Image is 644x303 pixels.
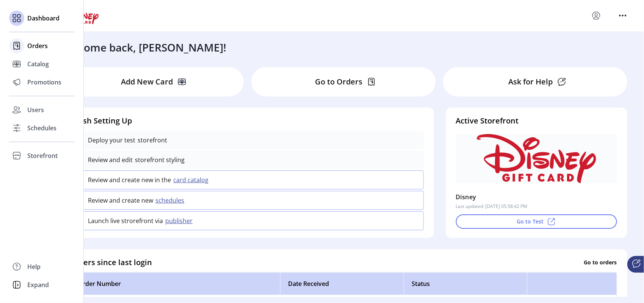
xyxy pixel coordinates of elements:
span: Storefront [27,151,58,160]
button: card catalog [171,175,213,184]
p: Review and edit [88,155,133,164]
p: Add New Card [121,76,173,87]
p: Deploy your test [88,136,136,145]
p: Launch live strorefront via [88,216,163,225]
h3: Welcome back, [PERSON_NAME]! [60,39,227,55]
span: Orders [27,41,48,50]
span: Promotions [27,78,61,87]
button: schedules [154,196,189,205]
p: Disney [456,191,476,203]
p: Go to Orders [315,76,362,87]
th: Date Received [280,272,404,295]
p: Review and create new in the [88,175,171,184]
button: publisher [163,216,197,225]
p: Last updated: [DATE] 05:58:42 PM [456,203,527,210]
p: storefront styling [133,155,185,164]
span: Help [27,262,41,271]
h4: Orders since last login [70,257,152,268]
button: menu [617,9,629,22]
span: Schedules [27,123,56,133]
span: Users [27,105,44,114]
button: Go to Test [456,214,617,229]
span: Dashboard [27,14,60,23]
h4: Finish Setting Up [70,115,424,127]
p: Review and create new [88,196,154,205]
th: Status [404,272,527,295]
span: Expand [27,280,49,289]
span: Catalog [27,59,49,69]
p: Go to orders [584,259,617,267]
button: menu [590,9,602,22]
p: Ask for Help [508,76,553,87]
th: Order Number [70,272,280,295]
h4: Active Storefront [456,115,617,127]
p: storefront [136,136,168,145]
